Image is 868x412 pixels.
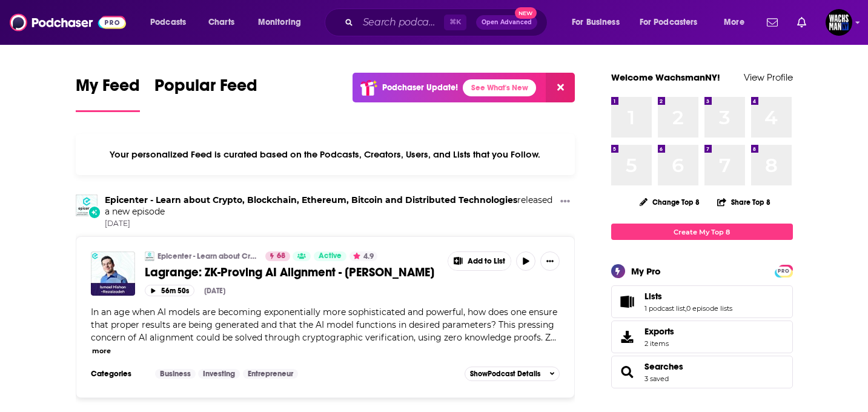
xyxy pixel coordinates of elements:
a: Popular Feed [154,75,257,112]
div: My Pro [631,265,661,277]
button: open menu [632,13,715,32]
span: Charts [208,14,234,31]
p: Podchaser Update! [382,82,458,93]
span: Open Advanced [482,19,532,25]
span: 68 [277,250,285,262]
span: For Podcasters [640,14,698,31]
a: Lagrange: ZK-Proving AI Alignment - [PERSON_NAME] [145,265,439,280]
input: Search podcasts, credits, & more... [358,13,444,32]
span: For Business [572,14,620,31]
span: Lagrange: ZK-Proving AI Alignment - [PERSON_NAME] [145,265,434,280]
a: Epicenter - Learn about Crypto, Blockchain, Ethereum, Bitcoin and Distributed Technologies [105,194,517,205]
button: Show More Button [555,194,575,210]
span: Logged in as WachsmanNY [826,9,852,36]
h3: Categories [91,369,145,379]
span: Active [319,250,342,262]
a: Investing [198,369,240,379]
span: Add to List [468,257,505,266]
a: Searches [615,364,640,380]
span: More [724,14,744,31]
span: ⌘ K [444,15,466,30]
img: Podchaser - Follow, Share and Rate Podcasts [10,11,126,34]
span: , [685,304,686,313]
span: ... [551,332,556,343]
a: 1 podcast list [644,304,685,313]
span: Searches [611,356,793,388]
button: open menu [563,13,635,32]
a: Searches [644,361,683,372]
div: New Episode [88,205,101,219]
a: Lists [615,293,640,310]
a: 68 [265,251,290,261]
a: 3 saved [644,374,669,383]
a: Show notifications dropdown [792,12,811,33]
span: My Feed [76,75,140,103]
button: Change Top 8 [632,194,707,210]
span: New [515,7,537,19]
img: Epicenter - Learn about Crypto, Blockchain, Ethereum, Bitcoin and Distributed Technologies [76,194,98,216]
div: Your personalized Feed is curated based on the Podcasts, Creators, Users, and Lists that you Follow. [76,134,575,175]
a: PRO [777,266,791,275]
button: Open AdvancedNew [476,15,537,30]
a: Charts [200,13,242,32]
img: Epicenter - Learn about Crypto, Blockchain, Ethereum, Bitcoin and Distributed Technologies [145,251,154,261]
a: Show notifications dropdown [762,12,783,33]
a: 0 episode lists [686,304,732,313]
button: Show More Button [540,251,560,271]
span: Exports [644,326,674,337]
button: 4.9 [350,251,377,261]
span: Podcasts [150,14,186,31]
a: Entrepreneur [243,369,298,379]
div: Search podcasts, credits, & more... [336,8,559,36]
span: [DATE] [105,219,556,229]
span: Popular Feed [154,75,257,103]
img: User Profile [826,9,852,36]
div: [DATE] [204,287,225,295]
button: Show profile menu [826,9,852,36]
a: Create My Top 8 [611,224,793,240]
button: Show More Button [448,252,511,270]
button: more [92,346,111,356]
button: open menu [142,13,202,32]
a: See What's New [463,79,536,96]
span: 2 items [644,339,674,348]
a: Exports [611,321,793,353]
button: Share Top 8 [717,190,771,214]
img: Lagrange: ZK-Proving AI Alignment - Ismael Hishon-Rezaizadeh [91,251,135,296]
a: My Feed [76,75,140,112]
a: Lists [644,291,732,302]
button: ShowPodcast Details [465,367,560,381]
a: Business [155,369,196,379]
button: open menu [250,13,317,32]
span: PRO [777,267,791,276]
button: 56m 50s [145,285,194,296]
span: Show Podcast Details [470,370,540,378]
span: Monitoring [258,14,301,31]
a: Active [314,251,346,261]
h3: released a new episode [105,194,556,218]
a: View Profile [744,71,793,83]
span: In an age when AI models are becoming exponentially more sophisticated and powerful, how does one... [91,307,557,343]
span: Lists [644,291,662,302]
button: open menu [715,13,760,32]
span: Exports [615,328,640,345]
span: Lists [611,285,793,318]
a: Welcome WachsmanNY! [611,71,720,83]
a: Epicenter - Learn about Crypto, Blockchain, Ethereum, Bitcoin and Distributed Technologies [157,251,257,261]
